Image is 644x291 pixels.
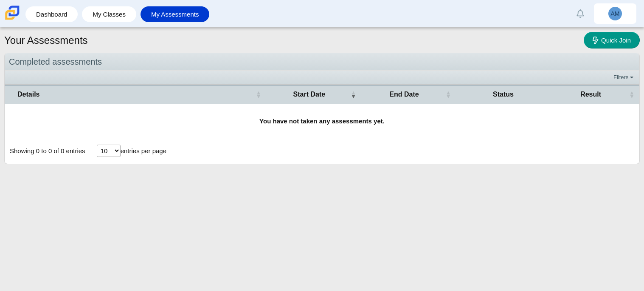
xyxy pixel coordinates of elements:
span: Status [493,91,514,98]
a: My Classes [86,6,132,22]
span: Details [17,91,39,98]
a: Dashboard [30,6,73,22]
span: Result [580,91,601,98]
span: Result : Activate to sort [629,86,634,103]
span: Start Date [293,91,326,98]
span: AM [611,11,620,17]
h1: Your Assessments [4,33,88,48]
img: Carmen School of Science & Technology [3,4,21,22]
a: Quick Join [584,32,640,48]
a: My Assessments [145,6,205,22]
b: You have not taken any assessments yet. [259,117,385,125]
span: Quick Join [601,37,631,44]
label: entries per page [121,147,166,154]
a: Carmen School of Science & Technology [3,16,21,23]
div: Completed assessments [5,53,639,71]
span: Start Date : Activate to remove sorting [351,86,356,103]
span: End Date : Activate to sort [446,86,451,103]
div: Showing 0 to 0 of 0 entries [5,138,85,164]
span: Details : Activate to sort [256,86,261,103]
span: End Date [389,91,419,98]
a: AM [594,3,636,24]
a: Alerts [571,4,590,23]
a: Filters [611,73,637,82]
